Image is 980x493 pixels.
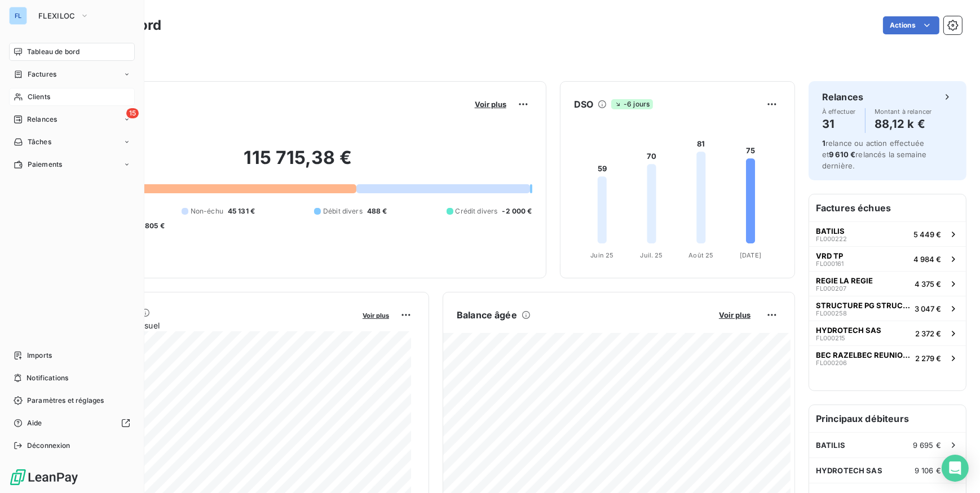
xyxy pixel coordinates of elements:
h6: DSO [574,97,593,111]
button: Voir plus [471,99,510,109]
span: 2 279 € [915,354,941,363]
span: BATILIS [816,226,845,236]
button: HYDROTECH SASFL0002152 372 € [809,321,966,345]
button: BEC RAZELBEC REUNION EASYNOVFL0002062 279 € [809,345,966,370]
button: Voir plus [716,310,754,320]
span: 3 047 € [915,304,941,313]
span: Tâches [28,137,51,147]
span: Notifications [27,373,68,383]
span: STRUCTURE PG STRUCTURE [816,301,910,310]
button: Actions [883,16,939,34]
span: FL000206 [816,359,847,366]
span: Voir plus [475,100,506,109]
span: HYDROTECH SAS [816,326,881,335]
span: REGIE LA REGIE [816,276,873,285]
h4: 88,12 k € [875,115,932,133]
div: Open Intercom Messenger [942,455,969,482]
span: -2 000 € [502,206,532,216]
span: VRD TP [816,251,843,260]
span: Relances [27,114,57,125]
span: Aide [27,418,42,428]
tspan: Août 25 [688,251,713,259]
button: Voir plus [359,310,392,320]
span: FL000258 [816,310,847,317]
span: 4 375 € [915,279,941,288]
h6: Principaux débiteurs [809,405,966,432]
span: 45 131 € [228,206,255,216]
tspan: Juin 25 [590,251,613,259]
img: Logo LeanPay [9,468,79,486]
span: 9 610 € [829,150,855,159]
tspan: [DATE] [740,251,761,259]
span: Tableau de bord [27,47,80,57]
span: FLEXILOC [38,11,76,20]
span: 9 106 € [915,466,941,475]
span: À effectuer [822,108,856,115]
span: FL000207 [816,285,846,292]
span: -805 € [142,221,165,231]
span: 1 [822,139,826,148]
span: FL000222 [816,236,847,242]
span: BATILIS [816,441,845,450]
span: 5 449 € [913,230,941,239]
h6: Relances [822,90,863,104]
span: 488 € [367,206,387,216]
span: relance ou action effectuée et relancés la semaine dernière. [822,139,926,170]
a: Aide [9,414,135,432]
span: Voir plus [363,312,389,319]
span: Déconnexion [27,441,70,451]
span: 15 [126,108,139,118]
h6: Balance âgée [457,308,517,322]
button: BATILISFL0002225 449 € [809,221,966,246]
span: FL000215 [816,335,845,341]
button: REGIE LA REGIEFL0002074 375 € [809,271,966,296]
span: -6 jours [611,99,653,109]
button: VRD TPFL0001614 984 € [809,246,966,271]
span: 4 984 € [913,255,941,264]
tspan: Juil. 25 [640,251,663,259]
h2: 115 715,38 € [64,146,532,180]
span: Paiements [28,159,62,170]
span: Montant à relancer [875,108,932,115]
span: Voir plus [719,310,751,319]
span: Débit divers [323,206,363,216]
span: BEC RAZELBEC REUNION EASYNOV [816,350,911,359]
span: Imports [27,350,52,361]
span: HYDROTECH SAS [816,466,882,475]
h4: 31 [822,115,856,133]
span: Factures [28,69,56,79]
span: Chiffre d'affaires mensuel [64,319,355,331]
span: Non-échu [191,206,223,216]
span: 9 695 € [913,441,941,450]
span: FL000161 [816,260,844,267]
button: STRUCTURE PG STRUCTUREFL0002583 047 € [809,296,966,321]
span: 2 372 € [915,329,941,338]
h6: Factures échues [809,194,966,221]
span: Clients [28,92,50,102]
div: FL [9,7,27,25]
span: Paramètres et réglages [27,396,104,406]
span: Crédit divers [456,206,498,216]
